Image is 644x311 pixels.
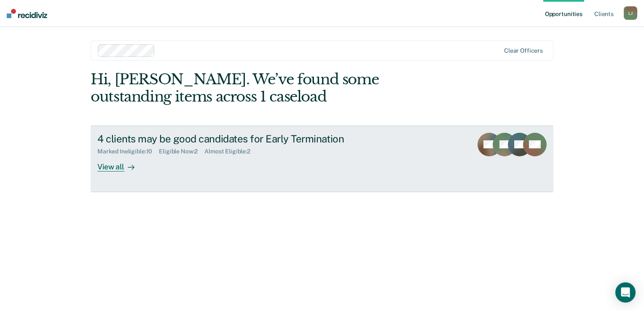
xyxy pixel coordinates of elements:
[97,148,159,155] div: Marked Ineligible : 10
[91,126,553,192] a: 4 clients may be good candidates for Early TerminationMarked Ineligible:10Eligible Now:2Almost El...
[91,71,461,105] div: Hi, [PERSON_NAME]. We’ve found some outstanding items across 1 caseload
[624,6,637,20] button: LJ
[97,133,393,145] div: 4 clients may be good candidates for Early Termination
[7,9,47,18] img: Recidiviz
[204,148,257,155] div: Almost Eligible : 2
[624,6,637,20] div: L J
[504,47,543,54] div: Clear officers
[159,148,204,155] div: Eligible Now : 2
[97,155,145,172] div: View all
[615,282,636,303] div: Open Intercom Messenger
